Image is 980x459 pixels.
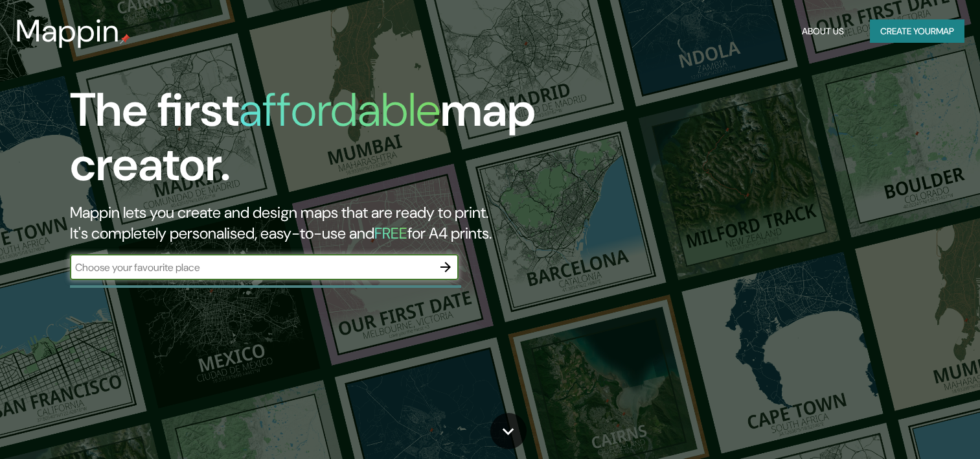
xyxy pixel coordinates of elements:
h3: Mappin [16,13,120,49]
img: mappin-pin [120,34,130,44]
h5: FREE [374,223,407,243]
h2: Mappin lets you create and design maps that are ready to print. It's completely personalised, eas... [70,202,560,244]
h1: The first map creator. [70,83,560,202]
input: Choose your favourite place [70,260,433,275]
font: Create your map [880,23,954,40]
button: About Us [797,19,849,43]
h1: affordable [239,80,440,140]
button: Create yourmap [870,19,964,43]
font: About Us [802,23,844,40]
